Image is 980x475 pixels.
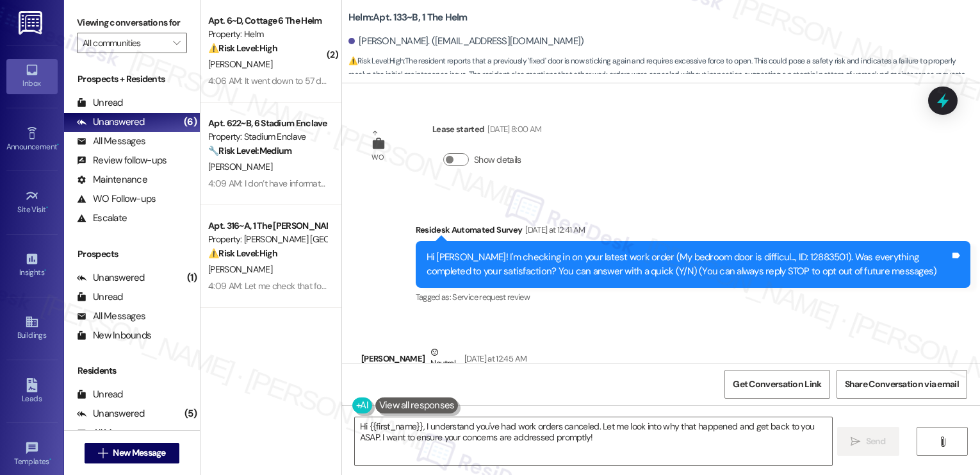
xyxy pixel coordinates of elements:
div: 4:09 AM: Let me check that for you. I'll get back to you shortly to confirm. [208,280,477,292]
div: (6) [181,112,200,132]
div: New Inbounds [77,329,151,342]
div: Lease started [432,122,541,140]
span: [PERSON_NAME] [208,161,272,172]
span: Get Conversation Link [733,378,821,391]
a: Insights • [6,248,58,283]
div: Hi [PERSON_NAME]! I'm checking in on your latest work order (My bedroom door is difficul..., ID: ... [427,251,950,278]
a: Leads [6,374,58,409]
span: • [44,266,46,275]
a: Inbox [6,59,58,94]
div: Prospects [64,247,200,261]
div: Unread [77,388,123,401]
div: 4:09 AM: I don’t have information regarding room transfers with Urban Enclave. Did the site team ... [208,178,853,189]
div: Tagged as: [416,288,970,306]
textarea: Hi {{first_name}}, I understand you've had work orders canceled. Let me look into why that happen... [355,417,832,465]
span: Share Conversation via email [845,378,959,391]
div: WO Follow-ups [77,192,156,206]
strong: ⚠️ Risk Level: High [208,247,277,259]
div: Property: Helm [208,28,327,41]
div: Property: Stadium Enclave [208,130,327,144]
div: [PERSON_NAME] [361,346,724,377]
strong: ⚠️ Risk Level: High [208,42,277,54]
div: [DATE] 8:00 AM [484,122,541,136]
div: Unread [77,290,123,304]
div: (5) [181,404,200,424]
input: All communities [83,33,167,53]
div: Unanswered [77,407,145,421]
div: (1) [184,268,200,288]
div: Review follow-ups [77,154,167,167]
button: Get Conversation Link [724,370,829,399]
div: All Messages [77,426,145,440]
div: All Messages [77,310,145,323]
button: Share Conversation via email [837,370,967,399]
img: ResiDesk Logo [19,11,45,35]
div: Escalate [77,212,127,225]
a: Buildings [6,311,58,346]
div: Property: [PERSON_NAME] [GEOGRAPHIC_DATA] [208,233,327,246]
i:  [851,437,860,447]
div: Prospects + Residents [64,72,200,86]
div: [PERSON_NAME]. ([EMAIL_ADDRESS][DOMAIN_NAME]) [348,35,584,48]
strong: ⚠️ Risk Level: High [348,56,404,66]
button: Send [837,427,899,456]
strong: 🔧 Risk Level: Medium [208,145,291,156]
a: Site Visit • [6,185,58,220]
div: Residents [64,364,200,378]
div: Apt. 622~B, 6 Stadium Enclave [208,117,327,130]
i:  [98,448,108,458]
div: WO [372,151,384,164]
div: [DATE] at 12:45 AM [461,352,527,365]
div: Unanswered [77,115,145,129]
div: 4:06 AM: It went down to 57 degrees in our house and the cold season is about to roll around so i... [208,75,660,87]
div: Apt. 316~A, 1 The [PERSON_NAME] Louisville [208,219,327,233]
div: All Messages [77,135,145,148]
span: [PERSON_NAME] [208,58,272,70]
div: Apt. 6~D, Cottage 6 The Helm [208,14,327,28]
i:  [938,437,947,447]
span: Service request review [452,292,530,303]
div: Neutral [428,346,457,372]
b: Helm: Apt. 133~B, 1 The Helm [348,11,468,24]
div: Unanswered [77,271,145,285]
div: [DATE] at 12:41 AM [522,223,585,237]
a: Templates • [6,437,58,472]
span: : The resident reports that a previously 'fixed' door is now sticking again and requires excessiv... [348,54,980,82]
span: Send [866,435,886,448]
div: Unread [77,96,123,110]
span: • [57,140,59,149]
div: Maintenance [77,173,147,187]
div: Residesk Automated Survey [416,223,970,241]
label: Viewing conversations for [77,13,187,33]
label: Show details [474,153,521,167]
span: [PERSON_NAME] [208,263,272,275]
span: • [46,203,48,212]
i:  [173,38,180,48]
button: New Message [85,443,179,463]
span: New Message [113,446,165,460]
span: • [49,455,51,464]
